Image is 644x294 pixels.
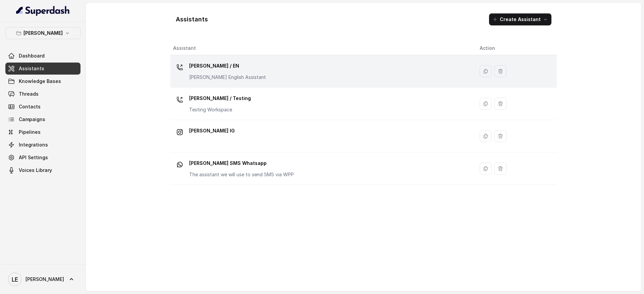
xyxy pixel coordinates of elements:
p: Testing Workspace [189,106,251,113]
th: Assistant [170,41,474,55]
p: The assistant we will use to send SMS via WPP [189,171,294,178]
a: Dashboard [5,50,80,62]
span: Integrations [19,141,48,148]
span: Assistants [19,65,44,72]
h1: Assistants [176,14,208,25]
span: API Settings [19,154,48,161]
span: Campaigns [19,116,45,123]
a: Threads [5,88,80,100]
button: Create Assistant [489,13,551,25]
p: [PERSON_NAME] English Assistant [189,74,266,81]
p: [PERSON_NAME] / EN [189,61,266,71]
a: Voices Library [5,164,80,176]
p: [PERSON_NAME] [23,29,63,37]
a: Knowledge Bases [5,75,80,87]
span: [PERSON_NAME] [25,276,64,283]
a: Pipelines [5,126,80,138]
a: [PERSON_NAME] [5,270,80,289]
span: Dashboard [19,53,45,59]
a: Campaigns [5,113,80,125]
span: Contacts [19,103,41,110]
a: Assistants [5,63,80,75]
span: Threads [19,91,39,97]
span: Knowledge Bases [19,78,61,85]
a: API Settings [5,152,80,164]
a: Integrations [5,139,80,151]
span: Pipelines [19,129,41,135]
th: Action [474,41,557,55]
p: [PERSON_NAME] IG [189,125,235,136]
text: LE [12,276,18,283]
button: [PERSON_NAME] [5,27,80,39]
p: [PERSON_NAME] SMS Whatsapp [189,158,294,169]
img: light.svg [16,5,70,16]
a: Contacts [5,101,80,113]
span: Voices Library [19,167,52,174]
p: [PERSON_NAME] / Testing [189,93,251,104]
